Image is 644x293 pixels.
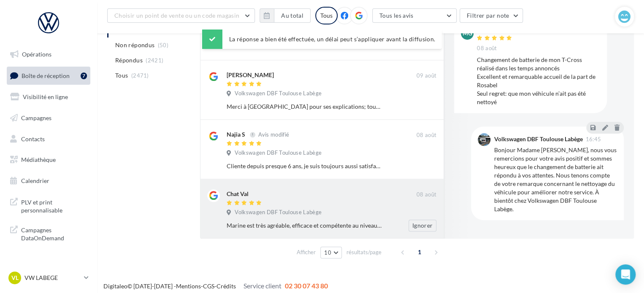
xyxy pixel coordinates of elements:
span: Non répondus [115,41,154,49]
a: Contacts [5,130,92,148]
span: Boîte de réception [22,72,70,79]
span: 1 [413,245,426,259]
a: CGS [203,282,214,290]
span: Tous les avis [379,12,414,19]
span: (2471) [131,72,149,79]
span: © [DATE]-[DATE] - - - [103,282,328,290]
div: Chat Val [227,190,249,198]
div: Changement de batterie de mon T-Cross réalisé dans les temps annoncés Excellent et remarquable ac... [477,56,600,106]
a: Boîte de réception7 [5,67,92,85]
button: Ignorer [409,160,436,172]
a: Mentions [176,282,201,290]
div: Najia S [227,130,245,139]
span: Répondus [115,56,143,65]
span: Volkswagen DBF Toulouse Labège [235,209,322,216]
div: Volkswagen DBF Toulouse Labège [494,136,582,142]
button: Filtrer par note [460,8,523,23]
span: Calendrier [21,177,49,184]
span: Service client [244,282,281,290]
span: 16:45 [585,137,601,142]
div: Bonjour Madame [PERSON_NAME], nous vous remercions pour votre avis positif et sommes heureux que ... [494,146,617,213]
div: Open Intercom Messenger [615,264,636,285]
span: 08 août [417,132,436,139]
div: Tous [315,7,338,24]
button: Au total [274,8,311,23]
span: Contacts [21,135,45,142]
button: 10 [320,247,342,258]
span: Afficher [297,248,316,256]
span: Volkswagen DBF Toulouse Labège [235,90,322,97]
a: Visibilité en ligne [5,88,92,106]
span: résultats/page [346,248,382,256]
a: Crédits [216,282,236,290]
a: Digitaleo [103,282,127,290]
span: Volkswagen DBF Toulouse Labège [235,149,322,157]
span: Médiathèque [21,156,56,163]
span: Choisir un point de vente ou un code magasin [114,12,239,19]
span: Campagnes [21,114,51,121]
span: Campagnes DataOnDemand [21,224,87,242]
span: 10 [324,249,331,256]
button: Ignorer [409,220,436,231]
span: Avis modifié [258,131,289,138]
span: (2421) [146,57,163,64]
div: Merci à [GEOGRAPHIC_DATA] pour ses explications; tout ceci est fort utile pour une meilleure expé... [227,102,382,111]
a: Opérations [5,46,92,63]
span: (50) [158,42,168,48]
button: Tous les avis [372,8,457,23]
div: 7 [81,73,87,79]
p: VW LABEGE [24,274,81,282]
a: Médiathèque [5,151,92,169]
span: PLV et print personnalisable [21,196,87,215]
a: Calendrier [5,172,92,190]
div: [PERSON_NAME] [227,71,274,79]
button: Ignorer [409,101,436,113]
div: Cliente depuis presque 6 ans, je suis toujours aussi satisfaite des véhicules et surtout du profe... [227,162,382,170]
span: Visibilité en ligne [23,93,68,100]
span: Opérations [22,51,51,58]
div: Marine est très agréable, efficace et compétente au niveau VW Labège très bon accueil sérieux et ... [227,221,382,230]
span: 02 30 07 43 80 [285,282,328,290]
span: mg [463,29,472,38]
button: Au total [260,8,311,23]
a: PLV et print personnalisable [5,193,92,218]
span: 09 août [417,72,436,80]
a: VL VW LABEGE [7,270,90,286]
a: Campagnes [5,109,92,127]
button: Choisir un point de vente ou un code magasin [107,8,255,23]
div: La réponse a bien été effectuée, un délai peut s’appliquer avant la diffusion. [202,30,442,49]
span: 08 août [477,45,497,52]
span: VL [11,274,19,282]
span: 08 août [417,191,436,199]
span: Tous [115,71,128,80]
a: Campagnes DataOnDemand [5,221,92,246]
